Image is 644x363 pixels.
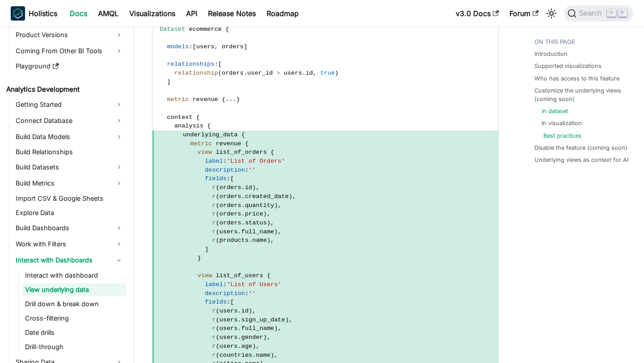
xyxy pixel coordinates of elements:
span: > [276,70,280,76]
a: AMQL [93,6,124,21]
span: [ [218,61,222,68]
span: ( [216,228,219,235]
span: orders [222,70,244,76]
span: . [233,96,236,103]
span: users [220,317,238,323]
span: users [220,308,238,314]
a: Introduction [534,50,568,58]
span: r [212,228,216,235]
span: [ [230,299,234,305]
span: metric [190,140,212,147]
a: Customize the underlying views (coming soon) [534,86,630,103]
span: ] [244,43,247,50]
span: : [245,167,249,173]
a: Forum [504,6,544,21]
span: id [305,70,313,76]
span: '' [249,167,256,173]
a: Import CSV & Google Sheets [13,192,126,205]
span: , [313,70,317,76]
a: v3.0 Docs [450,6,504,21]
a: In visualization [542,119,582,127]
a: HolisticsHolistics [11,6,57,21]
a: Underlying views as context for AI [534,156,628,164]
span: orders [220,211,241,217]
a: View underlying data [22,283,126,296]
a: Build Data Models [13,130,126,144]
span: underlying_data [183,131,237,138]
a: Interact with Dashboards [13,253,126,267]
span: models [167,43,189,50]
span: quantity [245,202,274,209]
span: r [212,211,216,217]
span: , [292,193,296,200]
span: { [222,96,225,103]
span: ) [267,237,271,244]
span: ( [218,70,222,76]
span: ) [289,193,292,200]
span: ( [216,334,219,341]
span: r [212,325,216,332]
a: Release Notes [203,6,261,21]
span: created_date [245,193,289,200]
a: Build Metrics [13,176,126,190]
span: . [237,228,241,235]
span: , [278,202,281,209]
span: ) [274,325,278,332]
span: , [252,308,256,314]
span: users [220,325,238,332]
kbd: ⌘ [607,9,616,17]
span: users [220,334,238,341]
span: , [278,228,281,235]
span: , [271,219,274,226]
span: r [212,343,216,350]
span: ( [216,308,219,314]
span: ( [216,211,219,217]
a: Who has access to this feature [534,74,619,83]
span: : [189,43,192,50]
span: view [198,272,212,279]
a: Drill-through [22,341,126,353]
span: true [320,70,335,76]
a: Date drills [22,326,126,339]
span: orders [222,43,244,50]
span: . [241,211,245,217]
span: r [212,193,216,200]
span: r [212,308,216,314]
span: orders [220,219,241,226]
span: relationship [174,70,218,76]
span: view [198,149,212,156]
span: relationships [167,61,214,68]
span: sign_up_date [241,317,285,323]
span: ] [205,246,208,253]
a: Cross-filtering [22,312,126,325]
span: revenue [216,140,241,147]
span: 'List of Orders' [227,158,285,165]
span: , [278,325,281,332]
span: . [302,70,305,76]
span: ( [216,184,219,191]
span: { [267,272,271,279]
span: name [252,237,267,244]
span: . [237,343,241,350]
span: { [225,26,229,33]
span: r [212,352,216,359]
img: Holistics [11,6,25,21]
span: . [249,237,252,244]
span: list_of_users [216,272,263,279]
a: Explore Data [13,207,126,219]
span: revenue [192,96,218,103]
span: : [227,299,230,305]
span: . [252,352,256,359]
span: . [225,96,229,103]
span: , [271,237,274,244]
span: ( [216,352,219,359]
span: r [212,317,216,323]
span: . [237,308,241,314]
span: list_of_orders [216,149,267,156]
span: ) [335,70,339,76]
button: Switch between dark and light mode (currently light mode) [544,6,559,21]
span: ) [274,202,278,209]
a: Coming From Other BI Tools [13,44,126,58]
span: description [205,167,245,173]
span: [ [230,175,234,182]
